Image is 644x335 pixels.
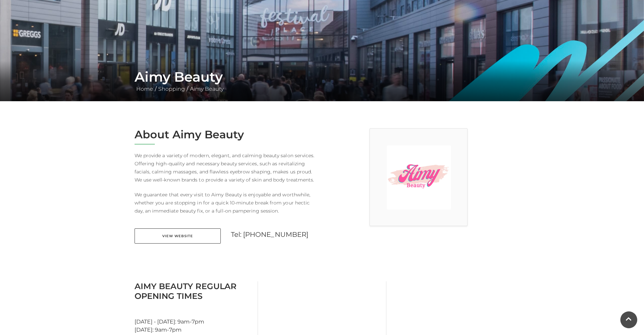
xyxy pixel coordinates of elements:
a: Aimy Beauty [188,86,225,92]
h3: Aimy Beauty Regular Opening Times [135,281,253,301]
a: Tel: [PHONE_NUMBER] [231,230,309,239]
h2: About Aimy Beauty [135,128,317,141]
a: Home [135,86,155,92]
a: View Website [135,228,221,244]
h1: Aimy Beauty [135,69,510,85]
p: We guarantee that every visit to Aimy Beauty is enjoyable and worthwhile, whether you are stoppin... [135,191,317,215]
a: Shopping [157,86,187,92]
p: We provide a variety of modern, elegant, and calming beauty salon services. Offering high-quality... [135,151,317,184]
div: / / [129,69,515,93]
